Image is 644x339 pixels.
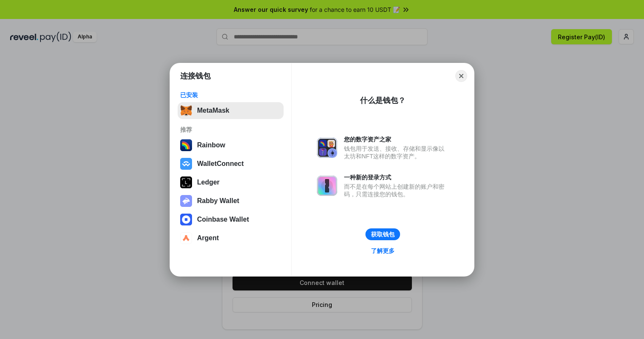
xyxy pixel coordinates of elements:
h1: 连接钱包 [180,71,211,81]
img: svg+xml,%3Csvg%20width%3D%2228%22%20height%3D%2228%22%20viewBox%3D%220%200%2028%2028%22%20fill%3D... [180,214,192,225]
div: 推荐 [180,126,281,133]
div: 什么是钱包？ [360,95,406,106]
div: 获取钱包 [371,231,395,238]
div: 您的数字资产之家 [344,136,449,143]
div: Coinbase Wallet [197,216,249,223]
img: svg+xml,%3Csvg%20xmlns%3D%22http%3A%2F%2Fwww.w3.org%2F2000%2Fsvg%22%20fill%3D%22none%22%20viewBox... [317,176,337,196]
img: svg+xml,%3Csvg%20xmlns%3D%22http%3A%2F%2Fwww.w3.org%2F2000%2Fsvg%22%20fill%3D%22none%22%20viewBox... [180,195,192,207]
img: svg+xml,%3Csvg%20width%3D%2228%22%20height%3D%2228%22%20viewBox%3D%220%200%2028%2028%22%20fill%3D... [180,232,192,244]
button: MetaMask [178,102,284,119]
div: 已安装 [180,91,281,99]
div: 钱包用于发送、接收、存储和显示像以太坊和NFT这样的数字资产。 [344,145,449,160]
div: Argent [197,234,219,242]
img: svg+xml,%3Csvg%20fill%3D%22none%22%20height%3D%2233%22%20viewBox%3D%220%200%2035%2033%22%20width%... [180,105,192,117]
div: Rabby Wallet [197,197,239,205]
div: 而不是在每个网站上创建新的账户和密码，只需连接您的钱包。 [344,183,449,198]
img: svg+xml,%3Csvg%20xmlns%3D%22http%3A%2F%2Fwww.w3.org%2F2000%2Fsvg%22%20fill%3D%22none%22%20viewBox... [317,138,337,158]
button: Rabby Wallet [178,193,284,209]
img: svg+xml,%3Csvg%20width%3D%22120%22%20height%3D%22120%22%20viewBox%3D%220%200%20120%20120%22%20fil... [180,139,192,151]
a: 了解更多 [366,245,400,256]
button: WalletConnect [178,155,284,172]
button: Rainbow [178,137,284,154]
button: Close [455,70,467,82]
button: Coinbase Wallet [178,211,284,228]
div: 一种新的登录方式 [344,174,449,181]
img: svg+xml,%3Csvg%20xmlns%3D%22http%3A%2F%2Fwww.w3.org%2F2000%2Fsvg%22%20width%3D%2228%22%20height%3... [180,176,192,188]
img: svg+xml,%3Csvg%20width%3D%2228%22%20height%3D%2228%22%20viewBox%3D%220%200%2028%2028%22%20fill%3D... [180,158,192,170]
div: 了解更多 [371,247,395,255]
div: Ledger [197,179,219,186]
button: Ledger [178,174,284,191]
div: WalletConnect [197,160,244,168]
div: MetaMask [197,107,229,114]
div: Rainbow [197,141,225,149]
button: 获取钱包 [365,228,400,240]
button: Argent [178,230,284,247]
